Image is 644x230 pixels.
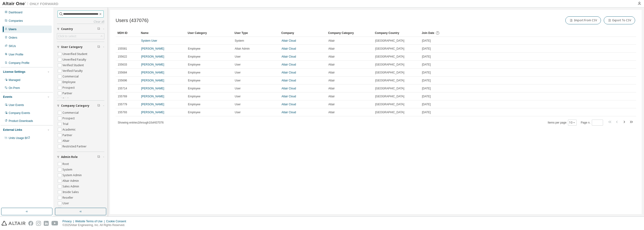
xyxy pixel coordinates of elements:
[281,29,324,37] div: Company
[62,127,77,132] label: Academic
[188,71,200,74] span: Employee
[422,31,434,35] span: Join Date
[57,24,104,34] button: Country
[235,110,241,114] span: User
[435,31,440,35] svg: Date when the user was first added or directly signed up. If the user was deleted and later re-ad...
[141,47,164,50] a: [PERSON_NAME]
[422,55,431,58] span: [DATE]
[9,86,20,90] div: On Prem
[118,79,127,82] span: 155696
[3,95,12,99] div: Events
[62,91,73,96] label: Partner
[422,79,431,82] span: [DATE]
[141,71,164,74] a: [PERSON_NAME]
[75,219,106,223] div: Website Terms of Use
[375,63,404,66] span: [GEOGRAPHIC_DATA]
[118,71,127,74] span: 155684
[58,34,76,38] div: Click to select
[9,119,33,123] div: Product Downloads
[118,87,127,90] span: 155714
[9,136,30,140] span: Units Usage BI
[97,27,100,31] span: Clear filter
[62,195,74,201] label: Reseller
[282,71,296,74] a: Altair Cloud
[581,120,603,126] span: Page n.
[62,132,73,138] label: Partner
[375,47,404,51] span: [GEOGRAPHIC_DATA]
[62,79,77,85] label: Employee
[62,201,70,206] label: User
[375,87,404,90] span: [GEOGRAPHIC_DATA]
[28,221,33,226] img: facebook.svg
[328,55,335,58] span: Altair
[118,95,127,98] span: 155769
[9,36,17,40] div: Orders
[62,161,70,167] label: Root
[62,144,88,149] label: Restricted Partner
[1,221,26,226] img: altair_logo.svg
[141,87,164,90] a: [PERSON_NAME]
[118,63,127,66] span: 155633
[235,63,241,66] span: User
[188,63,200,66] span: Employee
[3,70,25,74] div: License Settings
[3,128,22,132] div: External Links
[422,39,431,43] span: [DATE]
[118,47,127,51] span: 155581
[97,104,100,108] span: Clear filter
[9,27,16,31] div: Users
[62,189,80,195] label: Inside Sales
[51,221,58,226] img: youtube.svg
[188,95,200,98] span: Employee
[62,85,76,91] label: Prospect
[282,55,296,58] a: Altair Cloud
[188,79,200,82] span: Employee
[62,178,80,184] label: Altair Admin
[235,39,244,43] span: System
[62,172,83,178] label: System Admin
[2,1,61,6] img: Altair One
[328,39,335,43] span: Altair
[328,29,371,37] div: Company Category
[118,110,127,114] span: 155793
[422,95,431,98] span: [DATE]
[328,47,335,51] span: Altair
[44,221,49,226] img: linkedin.svg
[62,121,69,127] label: Trial
[422,110,431,114] span: [DATE]
[235,79,241,82] span: User
[188,55,200,58] span: Employee
[62,68,84,74] label: Verified Faculty
[62,184,80,189] label: Sales Admin
[282,111,296,114] a: Altair Cloud
[282,79,296,82] a: Altair Cloud
[548,120,577,126] span: Items per page
[141,39,157,42] a: System User
[282,63,296,66] a: Altair Cloud
[57,33,104,39] div: Click to select
[188,47,200,51] span: Employee
[97,45,100,49] span: Clear filter
[62,74,80,79] label: Commercial
[328,95,335,98] span: Altair
[375,102,404,106] span: [GEOGRAPHIC_DATA]
[188,110,200,114] span: Employee
[422,63,431,66] span: [DATE]
[141,55,164,58] a: [PERSON_NAME]
[9,103,24,107] div: User Events
[328,71,335,74] span: Altair
[118,55,127,58] span: 155622
[141,95,164,98] a: [PERSON_NAME]
[422,87,431,90] span: [DATE]
[9,19,23,23] div: Companies
[116,18,149,23] span: Users (437076)
[375,71,404,74] span: [GEOGRAPHIC_DATA]
[62,167,73,172] label: System
[422,47,431,51] span: [DATE]
[97,155,100,159] span: Clear filter
[141,111,164,114] a: [PERSON_NAME]
[328,63,335,66] span: Altair
[106,219,129,223] div: Cookie Consent
[141,79,164,82] a: [PERSON_NAME]
[61,155,78,159] span: Admin Role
